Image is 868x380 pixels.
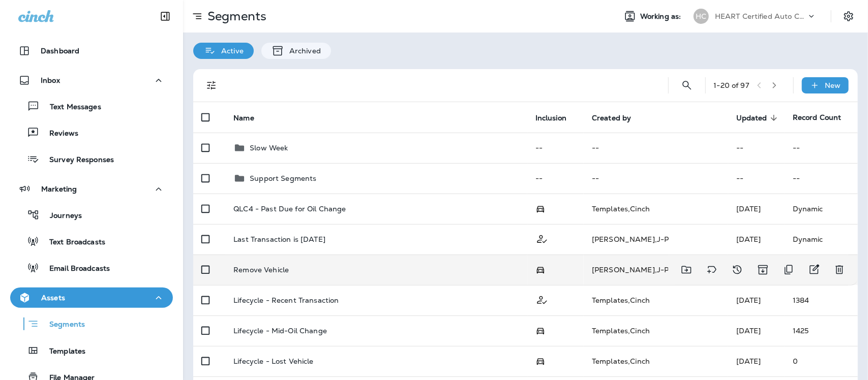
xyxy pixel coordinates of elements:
button: Journeys [10,204,173,226]
p: Text Broadcasts [39,238,105,247]
td: Templates , Cinch [584,285,728,315]
td: Templates , Cinch [584,346,728,376]
button: Text Messages [10,96,173,117]
span: Name [233,113,267,122]
button: Edit [804,260,824,280]
p: Inbox [41,76,60,84]
p: Segments [39,320,85,330]
td: [DATE] [728,315,785,346]
p: Marketing [41,185,77,193]
button: Duplicate Segment [779,260,799,280]
td: [DATE] [728,346,785,376]
button: Segments [10,313,173,335]
button: Add tags [702,260,722,280]
span: Possession [535,356,546,365]
button: Email Broadcasts [10,257,173,278]
span: Customer Only [535,295,549,304]
td: Dynamic [785,194,858,224]
p: Archived [284,47,321,55]
button: Settings [840,7,858,25]
p: Slow Week [250,144,288,152]
button: Filters [201,75,222,96]
button: Assets [10,288,173,308]
td: -- [728,163,785,194]
span: Record Count [793,113,842,122]
p: Dashboard [41,47,79,55]
button: Reviews [10,122,173,143]
span: Name [233,114,254,122]
span: Possession [535,265,546,274]
td: Templates , Cinch [584,315,728,346]
p: Email Broadcasts [39,264,110,274]
button: Move to folder [676,260,697,280]
div: HC [694,9,709,24]
p: Survey Responses [39,155,114,165]
button: Search Segments [677,75,697,96]
p: Support Segments [250,174,316,182]
td: -- [584,133,728,163]
td: -- [584,163,728,194]
p: QLC4 - Past Due for Oil Change [233,205,346,213]
button: Archive [753,260,773,280]
p: Lifecycle - Mid-Oil Change [233,327,327,335]
td: 1384 [785,285,858,315]
td: -- [785,133,858,163]
span: Working as: [640,12,683,21]
span: Created by [592,114,631,122]
button: Dashboard [10,41,173,61]
td: [DATE] [728,224,785,255]
p: New [825,81,841,89]
td: -- [527,163,584,194]
td: Templates , Cinch [584,194,728,224]
td: 1425 [785,315,858,346]
p: Journeys [40,211,82,221]
td: [DATE] [728,285,785,315]
button: Collapse Sidebar [151,6,179,26]
span: Inclusion [535,114,566,122]
p: Assets [41,294,65,302]
button: View Changelog [727,260,747,280]
span: Customer Only [535,234,549,243]
button: Delete [829,260,850,280]
td: -- [728,133,785,163]
span: Created by [592,113,644,122]
button: Text Broadcasts [10,231,173,252]
td: [DATE] [728,194,785,224]
span: Inclusion [535,113,580,122]
p: Active [216,47,244,55]
td: -- [527,133,584,163]
p: Lifecycle - Lost Vehicle [233,357,313,365]
p: Remove Vehicle [233,266,289,274]
p: Last Transaction is [DATE] [233,235,325,243]
p: Text Messages [40,103,101,112]
td: [PERSON_NAME] , J-P [584,224,728,255]
span: Possession [535,204,546,213]
button: Marketing [10,179,173,199]
p: Lifecycle - Recent Transaction [233,296,339,304]
button: Templates [10,340,173,361]
button: Survey Responses [10,148,173,170]
button: Inbox [10,70,173,90]
p: Segments [203,9,266,24]
p: HEART Certified Auto Care [715,12,806,20]
p: Templates [39,347,85,357]
div: 1 - 20 of 97 [714,81,749,89]
td: -- [785,163,858,194]
span: Possession [535,326,546,335]
td: [PERSON_NAME] , J-P [584,255,728,285]
span: Updated [736,113,781,122]
td: Dynamic [785,224,858,255]
p: Reviews [39,129,78,139]
span: Updated [736,114,767,122]
td: 0 [785,346,858,376]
